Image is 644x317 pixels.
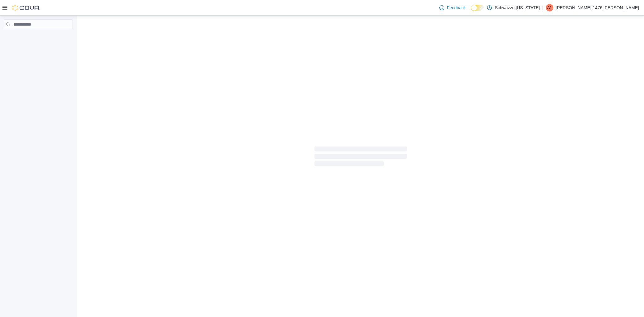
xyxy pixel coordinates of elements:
img: Cova [12,5,40,11]
input: Dark Mode [471,5,484,11]
span: Feedback [447,5,466,11]
a: Feedback [437,2,468,14]
p: [PERSON_NAME]-1476 [PERSON_NAME] [556,4,639,11]
p: Schwazze [US_STATE] [495,4,540,11]
span: A1 [547,4,552,11]
div: Allyson-1476 Miller [546,4,553,11]
p: | [542,4,543,11]
span: Loading [314,148,407,167]
nav: Complex example [4,31,73,45]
